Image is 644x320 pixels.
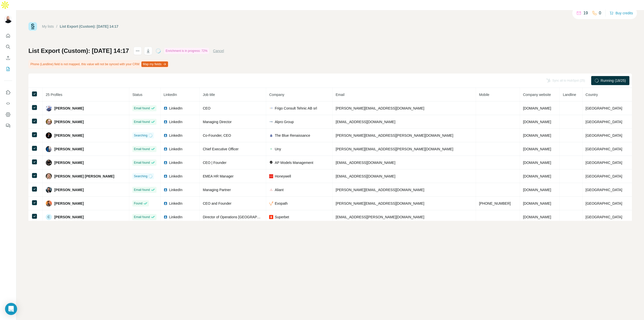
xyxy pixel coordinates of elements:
[523,133,551,137] span: [DOMAIN_NAME]
[164,147,168,151] img: LinkedIn logo
[134,147,150,151] span: Email found
[4,88,12,97] button: Use Surfe on LinkedIn
[4,121,12,130] button: Feedback
[54,174,114,179] span: [PERSON_NAME] [PERSON_NAME]
[275,106,317,111] span: Frigo Consult Tehnic AB srl
[169,201,182,206] span: LinkedIn
[601,78,626,83] span: Running (18/25)
[269,148,273,150] img: company-logo
[203,161,226,165] span: CEO | Founder
[169,187,182,192] span: LinkedIn
[586,147,622,151] span: [GEOGRAPHIC_DATA]
[169,106,182,111] span: LinkedIn
[203,215,275,219] span: Director of Operations [GEOGRAPHIC_DATA]
[586,201,622,205] span: [GEOGRAPHIC_DATA]
[523,93,551,97] span: Company website
[479,201,511,205] span: [PHONE_NUMBER]
[4,99,12,108] button: Use Surfe API
[269,93,284,97] span: Company
[203,147,238,151] span: Chief Executive Officer
[275,119,294,124] span: Alpro Group
[523,174,551,178] span: [DOMAIN_NAME]
[54,201,84,206] span: [PERSON_NAME]
[275,147,281,152] span: Uny
[586,133,622,137] span: [GEOGRAPHIC_DATA]
[523,188,551,192] span: [DOMAIN_NAME]
[169,160,182,165] span: LinkedIn
[46,214,52,220] div: C
[4,15,12,23] img: Avatar
[164,188,168,192] img: LinkedIn logo
[46,200,52,206] img: Avatar
[164,48,209,54] div: Enrichment is in progress: 72%
[586,106,622,110] span: [GEOGRAPHIC_DATA]
[46,119,52,125] img: Avatar
[134,106,150,111] span: Email found
[213,48,224,53] button: Cancel
[203,93,215,97] span: Job title
[586,161,622,165] span: [GEOGRAPHIC_DATA]
[46,160,52,166] img: Avatar
[523,147,551,151] span: [DOMAIN_NAME]
[203,174,233,178] span: EMEA HR Manager
[164,120,168,124] img: LinkedIn logo
[269,106,273,110] img: company-logo
[46,187,52,193] img: Avatar
[164,174,168,178] img: LinkedIn logo
[4,53,12,62] button: Enrich CSV
[275,174,291,179] span: Honeywell
[54,147,84,152] span: [PERSON_NAME]
[42,24,54,28] a: My lists
[164,161,168,165] img: LinkedIn logo
[28,47,129,55] h1: List Export (Custom): [DATE] 14:17
[275,133,310,138] span: The Blue Renaissance
[586,174,622,178] span: [GEOGRAPHIC_DATA]
[134,160,150,165] span: Email found
[164,106,168,110] img: LinkedIn logo
[269,188,273,192] img: company-logo
[336,106,424,110] span: [PERSON_NAME][EMAIL_ADDRESS][DOMAIN_NAME]
[269,215,273,219] img: company-logo
[169,147,182,152] span: LinkedIn
[56,24,57,29] li: /
[54,187,84,192] span: [PERSON_NAME]
[4,31,12,40] button: Quick start
[563,93,576,97] span: Landline
[336,174,395,178] span: [EMAIL_ADDRESS][DOMAIN_NAME]
[169,133,182,138] span: LinkedIn
[269,201,273,205] img: company-logo
[523,215,551,219] span: [DOMAIN_NAME]
[46,173,52,179] img: Avatar
[54,133,84,138] span: [PERSON_NAME]
[336,215,424,219] span: [EMAIL_ADDRESS][PERSON_NAME][DOMAIN_NAME]
[599,10,601,16] p: 0
[134,47,142,55] button: actions
[60,24,118,29] div: List Export (Custom): [DATE] 14:17
[203,106,210,110] span: CEO
[336,120,395,124] span: [EMAIL_ADDRESS][DOMAIN_NAME]
[28,22,37,31] img: Surfe Logo
[269,120,273,124] img: company-logo
[164,201,168,205] img: LinkedIn logo
[134,215,150,219] span: Email found
[141,61,168,67] button: Map my fields
[203,133,231,137] span: Co-Founder, CEO
[134,120,150,124] span: Email found
[28,60,169,68] div: Phone (Landline) field is not mapped, this value will not be synced with your CRM
[164,215,168,219] img: LinkedIn logo
[54,106,84,111] span: [PERSON_NAME]
[164,133,168,137] img: LinkedIn logo
[586,120,622,124] span: [GEOGRAPHIC_DATA]
[586,215,622,219] span: [GEOGRAPHIC_DATA]
[336,188,424,192] span: [PERSON_NAME][EMAIL_ADDRESS][DOMAIN_NAME]
[46,105,52,111] img: Avatar
[336,161,395,165] span: [EMAIL_ADDRESS][DOMAIN_NAME]
[269,133,273,137] img: company-logo
[275,201,288,206] span: Evopath
[134,188,150,192] span: Email found
[523,161,551,165] span: [DOMAIN_NAME]
[46,93,62,97] span: 25 Profiles
[269,174,273,178] img: company-logo
[54,119,84,124] span: [PERSON_NAME]
[269,161,273,165] img: company-logo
